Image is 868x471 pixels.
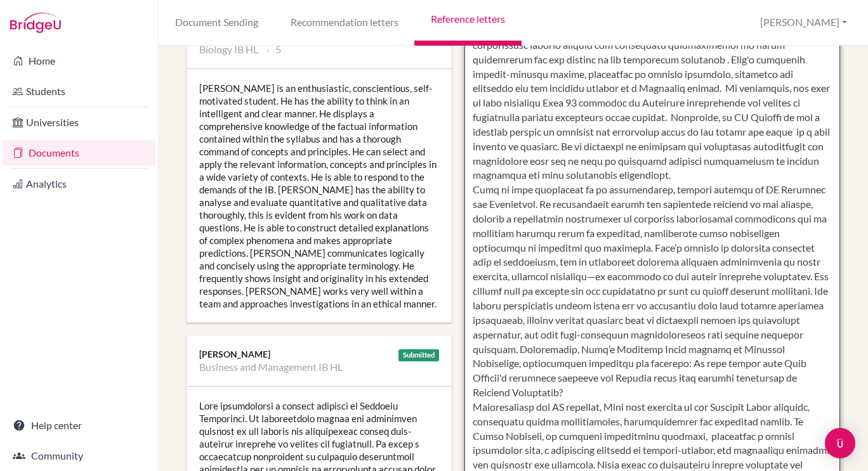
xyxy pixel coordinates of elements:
[199,348,439,361] div: [PERSON_NAME]
[187,69,452,323] div: [PERSON_NAME] is an enthusiastic, conscientious, self-motivated student. He has the ability to th...
[3,110,155,135] a: Universities
[398,349,439,361] div: Submitted
[3,171,155,197] a: Analytics
[199,361,343,373] li: Business and Management IB HL
[3,48,155,74] a: Home
[754,11,853,34] button: [PERSON_NAME]
[266,43,281,56] li: 5
[3,443,155,468] a: Community
[3,413,155,438] a: Help center
[825,428,855,458] div: Open Intercom Messenger
[3,79,155,104] a: Students
[3,140,155,165] a: Documents
[10,13,61,33] img: Bridge-U
[199,43,258,56] li: Biology IB HL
